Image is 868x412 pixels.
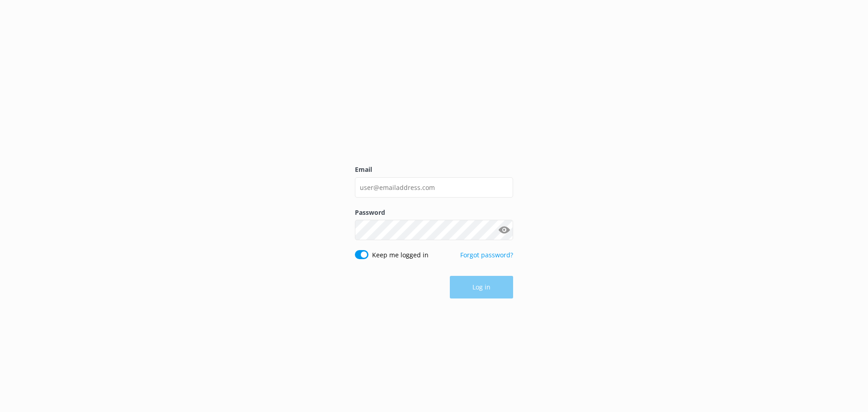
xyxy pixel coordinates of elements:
a: Forgot password? [460,251,513,259]
label: Keep me logged in [372,250,429,260]
button: Show password [495,221,513,239]
input: user@emailaddress.com [355,177,513,198]
label: Email [355,165,513,175]
label: Password [355,208,513,218]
